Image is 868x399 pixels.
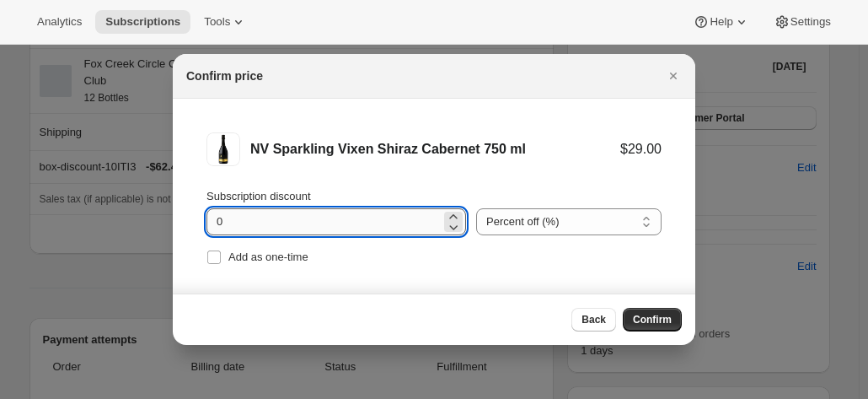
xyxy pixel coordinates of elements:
[571,308,616,332] button: Back
[710,15,732,29] span: Help
[250,141,620,158] div: NV Sparkling Vixen Shiraz Cabernet 750 ml
[790,15,831,29] span: Settings
[95,10,190,34] button: Subscriptions
[27,10,92,34] button: Analytics
[633,313,672,326] span: Confirm
[204,15,230,29] span: Tools
[228,251,308,263] span: Add as one-time
[194,10,257,34] button: Tools
[186,67,263,84] h2: Confirm price
[764,10,841,34] button: Settings
[105,15,180,29] span: Subscriptions
[206,190,311,202] span: Subscription discount
[620,141,662,158] div: $29.00
[683,10,759,34] button: Help
[623,308,682,332] button: Confirm
[581,313,606,326] span: Back
[37,15,82,29] span: Analytics
[662,64,685,88] button: Close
